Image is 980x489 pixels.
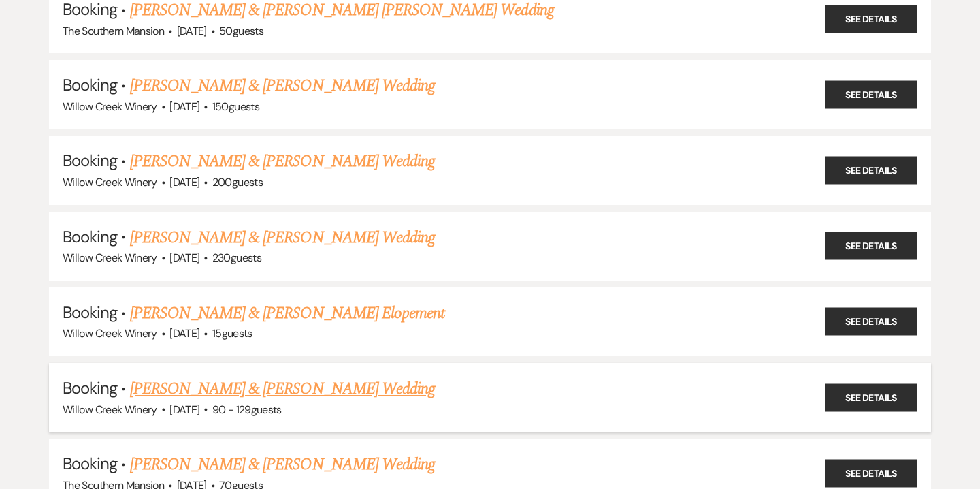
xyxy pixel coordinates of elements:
span: Booking [63,302,117,323]
span: 15 guests [212,326,252,341]
a: [PERSON_NAME] & [PERSON_NAME] Wedding [130,225,435,250]
a: See Details [825,383,917,411]
span: The Southern Mansion [63,24,164,38]
span: [DATE] [169,251,199,265]
span: Willow Creek Winery [63,251,157,265]
span: [DATE] [169,175,199,189]
span: [DATE] [169,403,199,417]
a: [PERSON_NAME] & [PERSON_NAME] Wedding [130,452,435,477]
span: 50 guests [219,24,263,38]
a: [PERSON_NAME] & [PERSON_NAME] Wedding [130,377,435,401]
a: See Details [825,156,917,184]
a: See Details [825,232,917,260]
span: Willow Creek Winery [63,175,157,189]
a: See Details [825,5,917,33]
span: [DATE] [169,99,199,114]
span: Booking [63,74,117,95]
a: [PERSON_NAME] & [PERSON_NAME] Wedding [130,74,435,98]
span: Willow Creek Winery [63,326,157,341]
span: Willow Creek Winery [63,99,157,114]
span: Booking [63,150,117,171]
a: See Details [825,80,917,108]
a: See Details [825,459,917,487]
span: Willow Creek Winery [63,403,157,417]
span: 200 guests [212,175,263,189]
span: Booking [63,453,117,474]
span: 230 guests [212,251,261,265]
span: 90 - 129 guests [212,403,282,417]
span: 150 guests [212,99,259,114]
span: [DATE] [169,326,199,341]
span: Booking [63,226,117,247]
span: Booking [63,377,117,398]
a: [PERSON_NAME] & [PERSON_NAME] Elopement [130,301,445,326]
a: [PERSON_NAME] & [PERSON_NAME] Wedding [130,149,435,174]
span: [DATE] [177,24,207,38]
a: See Details [825,308,917,336]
